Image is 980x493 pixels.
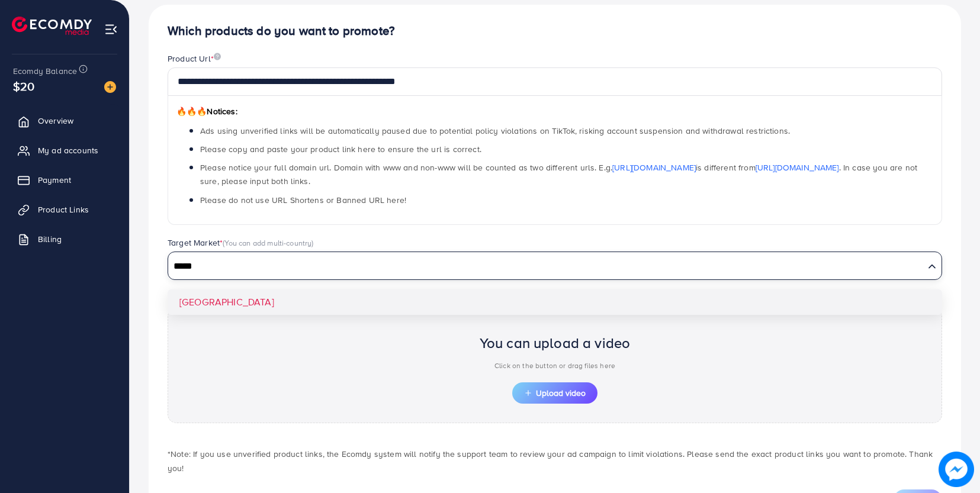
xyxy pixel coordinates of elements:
[200,194,406,206] span: Please do not use URL Shortens or Banned URL here!
[9,227,120,251] a: Billing
[168,289,942,315] li: [GEOGRAPHIC_DATA]
[200,162,917,187] span: Please notice your full domain url. Domain with www and non-www will be counted as two different ...
[38,233,62,245] span: Billing
[9,109,120,133] a: Overview
[168,252,942,280] div: Search for option
[214,53,221,60] img: image
[104,22,118,36] img: menu
[9,168,120,192] a: Payment
[480,334,631,352] h2: You can upload a video
[168,237,314,249] label: Target Market
[939,452,974,487] img: image
[38,174,71,186] span: Payment
[480,359,631,373] p: Click on the button or drag files here
[13,78,34,95] span: $20
[168,24,942,38] h4: Which products do you want to promote?
[756,162,839,173] a: [URL][DOMAIN_NAME]
[9,138,120,162] a: My ad accounts
[612,162,696,173] a: [URL][DOMAIN_NAME]
[13,65,77,77] span: Ecomdy Balance
[168,447,942,475] p: *Note: If you use unverified product links, the Ecomdy system will notify the support team to rev...
[524,389,586,397] span: Upload video
[38,115,73,127] span: Overview
[38,204,89,215] span: Product Links
[200,125,790,137] span: Ads using unverified links will be automatically paused due to potential policy violations on Tik...
[169,257,923,276] input: Search for option
[104,81,116,93] img: image
[12,17,92,35] img: logo
[176,105,207,117] span: 🔥🔥🔥
[512,382,597,404] button: Upload video
[168,53,221,65] label: Product Url
[176,105,237,117] span: Notices:
[9,198,120,221] a: Product Links
[38,144,98,156] span: My ad accounts
[223,237,313,248] span: (You can add multi-country)
[200,143,481,155] span: Please copy and paste your product link here to ensure the url is correct.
